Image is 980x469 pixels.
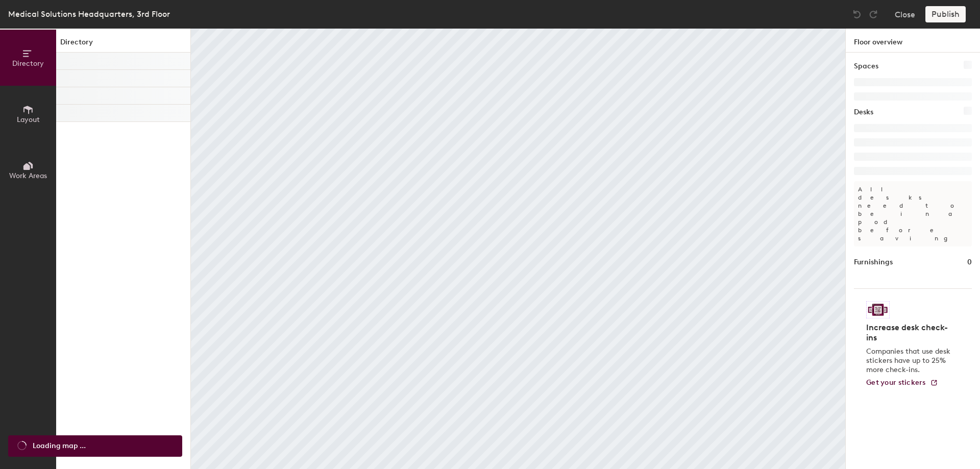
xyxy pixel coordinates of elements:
[852,9,862,19] img: Undo
[846,29,980,53] h1: Floor overview
[56,37,190,53] h1: Directory
[17,115,40,124] span: Layout
[866,347,953,375] p: Companies that use desk stickers have up to 25% more check-ins.
[12,59,44,68] span: Directory
[866,379,938,387] a: Get your stickers
[33,440,86,452] span: Loading map ...
[9,171,47,180] span: Work Areas
[895,6,915,22] button: Close
[868,9,878,19] img: Redo
[8,8,170,20] div: Medical Solutions Headquarters, 3rd Floor
[854,181,972,246] p: All desks need to be in a pod before saving
[866,301,890,318] img: Sticker logo
[967,257,972,268] h1: 0
[866,323,953,343] h4: Increase desk check-ins
[854,107,873,118] h1: Desks
[866,378,926,387] span: Get your stickers
[191,29,845,469] canvas: Map
[854,257,893,268] h1: Furnishings
[854,61,878,72] h1: Spaces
